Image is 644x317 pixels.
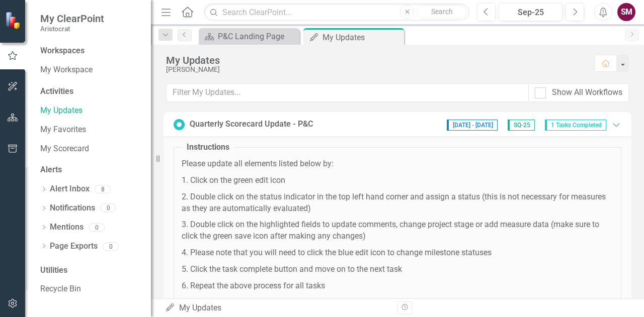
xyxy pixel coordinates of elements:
[182,264,613,275] p: 5. Click the task complete button and move on to the next task
[40,164,141,176] div: Alerts
[40,86,141,97] div: Activities
[182,158,613,170] p: Please update all elements listed below by:
[5,12,23,29] img: ClearPoint Strategy
[182,280,613,292] p: 6. Repeat the above process for all tasks
[166,66,585,73] div: [PERSON_NAME]
[182,142,234,153] legend: Instructions
[182,191,613,215] p: 2. Double click on the status indicator in the top left hand corner and assign a status (this is ...
[50,222,84,233] a: Mentions
[508,120,535,131] span: SQ-25
[165,302,390,314] div: My Updates
[499,3,563,21] button: Sep-25
[166,83,529,102] input: Filter My Updates...
[40,64,141,76] a: My Workspace
[190,119,313,130] div: Quarterly Scorecard Update - P&C
[40,265,141,276] div: Utilities
[103,242,119,251] div: 0
[502,7,559,19] div: Sep-25
[40,105,141,117] a: My Updates
[552,87,622,98] div: Show All Workflows
[40,25,104,33] small: Aristocrat
[40,143,141,155] a: My Scorecard
[447,120,498,131] span: [DATE] - [DATE]
[50,183,90,195] a: Alert Inbox
[431,8,453,16] span: Search
[218,30,297,43] div: P&C Landing Page
[617,3,635,21] button: SM
[40,124,141,136] a: My Favorites
[182,247,613,259] p: 4. Please note that you will need to click the blue edit icon to change milestone statuses
[182,219,613,242] p: 3. Double click on the highlighted fields to update comments, change project stage or add measure...
[417,5,467,19] button: Search
[40,283,141,295] a: Recycle Bin
[40,45,85,57] div: Workspaces
[100,204,116,213] div: 0
[166,55,585,66] div: My Updates
[50,202,95,214] a: Notifications
[50,241,98,252] a: Page Exports
[95,185,111,193] div: 8
[204,4,469,21] input: Search ClearPoint...
[182,175,613,186] p: 1. Click on the green edit icon
[40,13,104,25] span: My ClearPoint
[545,120,606,131] span: 1 Tasks Completed
[89,223,105,232] div: 0
[201,30,297,43] a: P&C Landing Page
[323,31,401,44] div: My Updates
